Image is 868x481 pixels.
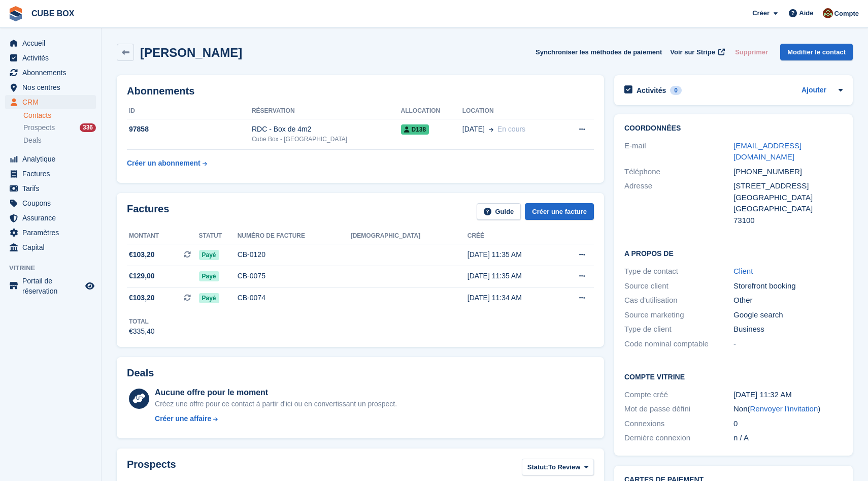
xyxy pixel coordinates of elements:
div: [DATE] 11:35 AM [468,271,558,281]
h2: Abonnements [127,85,594,97]
span: Factures [22,167,83,181]
div: Source client [624,280,733,292]
span: [DATE] [462,124,485,135]
th: Réservation [252,103,401,119]
span: Vitrine [9,263,101,273]
div: [PHONE_NUMBER] [733,166,843,178]
div: [GEOGRAPHIC_DATA] [733,203,843,215]
a: menu [5,51,96,65]
th: Numéro de facture [238,228,351,244]
th: Montant [127,228,199,244]
div: Téléphone [624,166,733,178]
a: menu [5,152,96,166]
div: Connexions [624,418,733,430]
button: Synchroniser les méthodes de paiement [536,44,662,60]
h2: A propos de [624,248,843,258]
span: CRM [22,95,83,109]
span: To Review [548,462,580,472]
a: CUBE BOX [27,5,78,22]
div: Type de client [624,324,733,335]
span: Payé [199,271,219,281]
button: Statut: To Review [522,459,594,475]
div: €335,40 [129,326,155,337]
a: Voir sur Stripe [666,44,727,60]
div: 336 [80,123,96,132]
div: [DATE] 11:35 AM [468,249,558,260]
div: 0 [670,86,682,95]
span: Assurance [22,211,83,225]
div: [DATE] 11:32 AM [733,389,843,401]
span: Deals [23,136,42,145]
h2: Factures [127,203,169,220]
a: Deals [23,135,96,146]
div: [STREET_ADDRESS] [733,180,843,192]
span: Tarifs [22,181,83,196]
span: Voir sur Stripe [670,47,715,57]
img: stora-icon-8386f47178a22dfd0bd8f6a31ec36ba5ce8667c1dd55bd0f319d3a0aa187defe.svg [8,6,23,21]
div: Créez une offre pour ce contact à partir d'ici ou en convertissant un prospect. [155,399,397,409]
a: Guide [477,203,521,220]
img: alex soubira [823,8,833,18]
div: Aucune offre pour le moment [155,387,397,399]
a: menu [5,36,96,50]
a: Créer une facture [525,203,594,220]
h2: Activités [637,86,666,95]
span: Aide [799,8,813,18]
a: menu [5,196,96,210]
div: 0 [733,418,843,430]
span: Analytique [22,152,83,166]
div: Other [733,295,843,306]
a: menu [5,240,96,254]
span: D138 [401,124,429,135]
th: Allocation [401,103,462,119]
div: Code nominal comptable [624,338,733,350]
span: Prospects [23,123,55,133]
div: Compte créé [624,389,733,401]
div: Mot de passe défini [624,403,733,415]
th: ID [127,103,252,119]
th: Créé [468,228,558,244]
div: CB-0120 [238,249,351,260]
span: Statut: [527,462,548,472]
span: Nos centres [22,80,83,94]
h2: Deals [127,367,154,379]
div: Créer un abonnement [127,158,201,169]
th: [DEMOGRAPHIC_DATA] [351,228,468,244]
span: Paramètres [22,226,83,240]
span: Abonnements [22,66,83,80]
a: menu [5,66,96,80]
div: Google search [733,309,843,321]
div: Adresse [624,180,733,226]
a: menu [5,226,96,240]
a: Ajouter [802,85,826,97]
div: Créer une affaire [155,413,211,424]
div: Business [733,324,843,335]
h2: [PERSON_NAME] [140,46,242,59]
div: Storefront booking [733,280,843,292]
a: menu [5,181,96,196]
div: - [733,338,843,350]
div: Total [129,317,155,326]
h2: Compte vitrine [624,371,843,381]
span: Coupons [22,196,83,210]
a: Prospects 336 [23,122,96,133]
a: Modifier le contact [780,44,853,60]
a: menu [5,80,96,94]
a: Créer une affaire [155,413,397,424]
button: Supprimer [731,44,772,60]
h2: Prospects [127,459,176,477]
span: Compte [834,9,859,19]
div: CB-0075 [238,271,351,281]
div: Type de contact [624,266,733,277]
a: Boutique d'aperçu [84,280,96,292]
span: Accueil [22,36,83,50]
span: €103,20 [129,249,155,260]
a: menu [5,95,96,109]
span: Activités [22,51,83,65]
span: €129,00 [129,271,155,281]
div: Cas d'utilisation [624,295,733,306]
div: RDC - Box de 4m2 [252,124,401,135]
a: menu [5,167,96,181]
div: 97858 [127,124,252,135]
span: Capital [22,240,83,254]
